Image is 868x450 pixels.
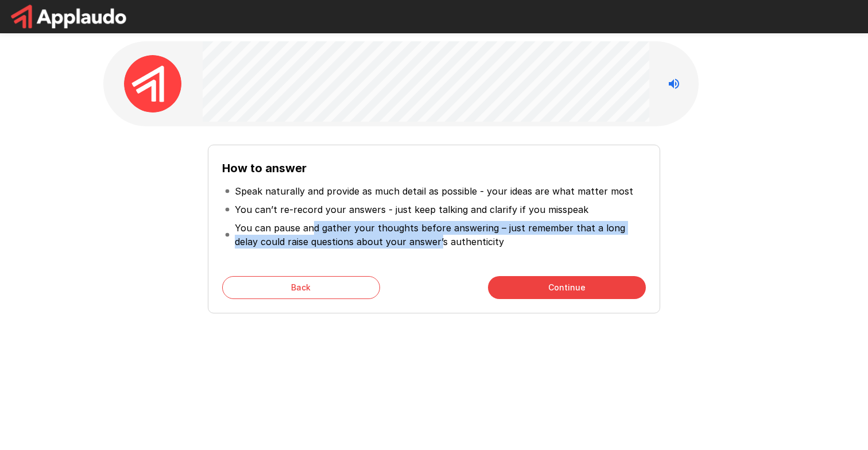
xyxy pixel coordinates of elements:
[235,184,633,198] p: Speak naturally and provide as much detail as possible - your ideas are what matter most
[488,276,646,299] button: Continue
[222,161,307,175] b: How to answer
[662,72,685,95] button: Stop reading questions aloud
[235,221,644,249] p: You can pause and gather your thoughts before answering – just remember that a long delay could r...
[222,276,380,299] button: Back
[124,55,181,113] img: applaudo_avatar.png
[235,203,588,216] p: You can’t re-record your answers - just keep talking and clarify if you misspeak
